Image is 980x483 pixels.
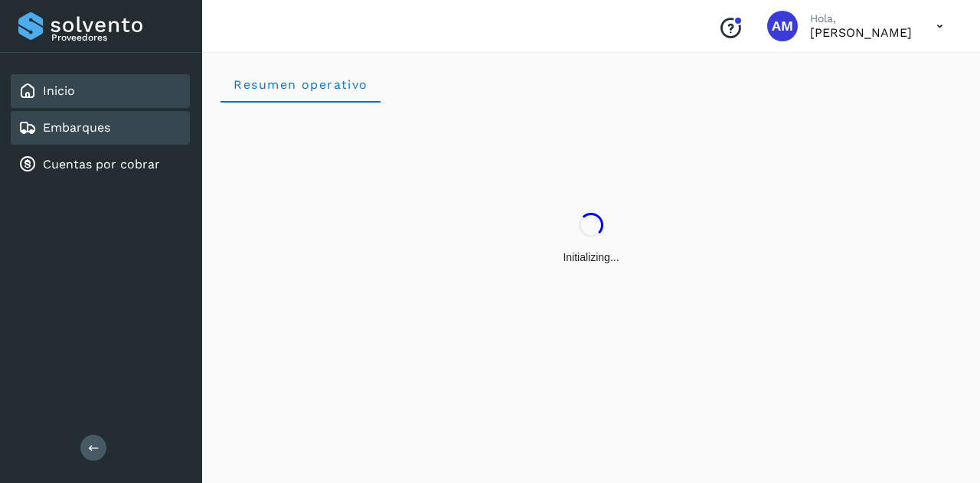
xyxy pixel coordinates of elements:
div: Cuentas por cobrar [11,148,190,181]
p: Hola, [810,12,912,25]
p: Proveedores [51,32,184,43]
p: Angele Monserrat Manriquez Bisuett [810,25,912,40]
span: Resumen operativo [233,77,368,92]
a: Cuentas por cobrar [43,157,160,171]
a: Embarques [43,120,110,135]
div: Embarques [11,111,190,145]
a: Inicio [43,83,75,98]
div: Inicio [11,74,190,108]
